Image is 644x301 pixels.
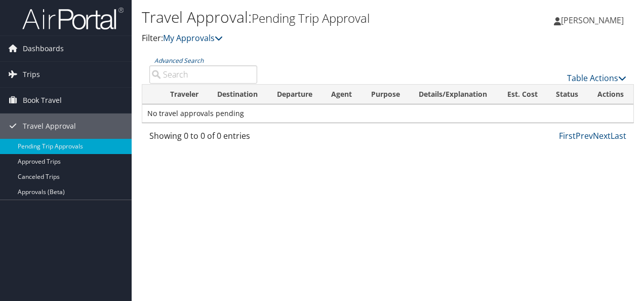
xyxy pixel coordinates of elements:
[208,85,268,104] th: Destination: activate to sort column ascending
[362,85,410,104] th: Purpose
[22,7,124,30] img: airportal-logo.png
[149,130,257,147] div: Showing 0 to 0 of 0 entries
[142,32,470,45] p: Filter:
[252,10,370,26] small: Pending Trip Approval
[322,85,361,104] th: Agent
[547,85,588,104] th: Status: activate to sort column ascending
[559,130,576,141] a: First
[154,56,204,65] a: Advanced Search
[588,85,633,104] th: Actions
[576,130,593,141] a: Prev
[23,88,62,113] span: Book Travel
[593,130,611,141] a: Next
[23,114,76,139] span: Travel Approval
[611,130,626,141] a: Last
[23,36,64,61] span: Dashboards
[561,15,624,26] span: [PERSON_NAME]
[23,62,40,87] span: Trips
[498,85,547,104] th: Est. Cost: activate to sort column ascending
[149,65,257,84] input: Advanced Search
[161,85,208,104] th: Traveler: activate to sort column ascending
[268,85,323,104] th: Departure: activate to sort column ascending
[567,72,626,84] a: Table Actions
[410,85,498,104] th: Details/Explanation
[163,32,223,44] a: My Approvals
[142,7,470,28] h1: Travel Approval:
[142,104,633,123] td: No travel approvals pending
[554,5,634,35] a: [PERSON_NAME]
